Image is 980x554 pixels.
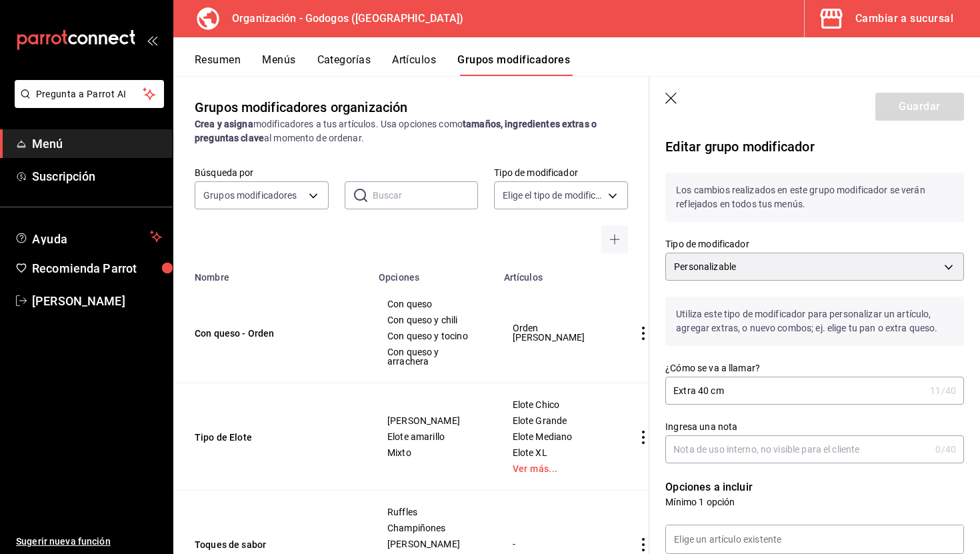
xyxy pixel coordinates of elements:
p: Utiliza este tipo de modificador para personalizar un artículo, agregar extras, o nuevo combos; e... [665,297,964,346]
span: Elote Chico [513,400,605,409]
div: 0 /40 [935,443,956,456]
div: 11 /40 [930,384,956,397]
a: Ver más... [513,464,605,473]
span: Personalizable [674,260,736,273]
span: Grupos modificadores [203,189,297,202]
strong: tamaños, ingredientes extras o preguntas clave [195,119,597,143]
span: Menú [32,135,162,153]
div: - [512,537,605,551]
span: Elote Mediano [513,432,605,441]
button: actions [637,538,650,551]
span: Elote XL [513,448,605,457]
label: Tipo de modificador [494,168,628,177]
span: Ruffles [387,507,479,517]
button: Pregunta a Parrot AI [15,80,164,108]
button: actions [637,327,650,340]
button: Resumen [195,53,241,76]
p: Los cambios realizados en este grupo modificador se verán reflejados en todos tus menús. [665,173,964,222]
span: Sugerir nueva función [16,535,162,549]
button: Toques de sabor [195,538,355,551]
button: actions [637,431,650,444]
button: Tipo de Elote [195,431,355,444]
span: Elote amarillo [387,432,479,441]
input: Elige un artículo existente [666,525,963,553]
span: Ayuda [32,229,145,245]
span: Con queso [387,299,479,309]
span: Con queso y chili [387,315,479,325]
span: Champiñones [387,523,479,533]
div: Grupos modificadores organización [195,97,407,117]
div: Cambiar a sucursal [855,9,953,28]
button: Categorías [317,53,371,76]
p: Mínimo 1 opción [665,495,964,509]
span: Elige el tipo de modificador [503,189,603,202]
span: Orden [PERSON_NAME] [513,323,605,342]
button: Con queso - Orden [195,327,355,340]
span: Con queso y tocino [387,331,479,341]
button: Menús [262,53,295,76]
span: Elote Grande [513,416,605,425]
label: Tipo de modificador [665,239,964,249]
strong: Crea y asigna [195,119,253,129]
input: Buscar [373,182,479,209]
th: Opciones [371,264,496,283]
span: Mixto [387,448,479,457]
label: Búsqueda por [195,168,329,177]
th: Artículos [496,264,621,283]
h3: Organización - Godogos ([GEOGRAPHIC_DATA]) [221,11,464,27]
button: Artículos [392,53,436,76]
span: Pregunta a Parrot AI [36,87,143,101]
label: Ingresa una nota [665,422,964,431]
div: modificadores a tus artículos. Usa opciones como al momento de ordenar. [195,117,628,145]
label: ¿Cómo se va a llamar? [665,363,964,373]
span: Con queso y arrachera [387,347,479,366]
span: Recomienda Parrot [32,259,162,277]
span: Suscripción [32,167,162,185]
p: Opciones a incluir [665,479,964,495]
a: Pregunta a Parrot AI [9,97,164,111]
div: navigation tabs [195,53,980,76]
button: Grupos modificadores [457,53,570,76]
button: open_drawer_menu [147,35,157,45]
span: [PERSON_NAME] [387,416,479,425]
span: [PERSON_NAME] [387,539,479,549]
input: Nota de uso interno, no visible para el cliente [665,436,930,463]
th: Nombre [173,264,371,283]
span: [PERSON_NAME] [32,292,162,310]
p: Editar grupo modificador [665,137,964,157]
